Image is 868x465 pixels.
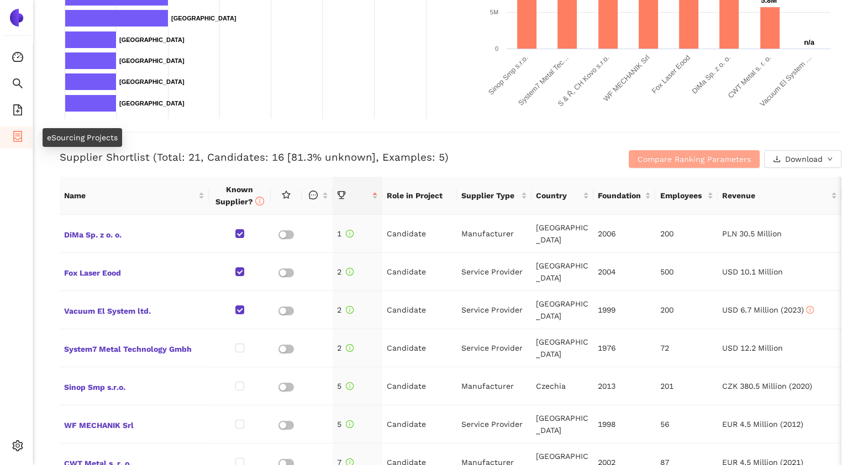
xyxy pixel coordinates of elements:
text: n/a [804,38,815,46]
span: PLN 30.5 Million [722,229,782,238]
span: dashboard [12,47,23,70]
span: System7 Metal Technology Gmbh [64,341,204,355]
span: info-circle [346,268,354,276]
td: 2004 [593,253,655,291]
span: 5 [337,420,354,429]
span: USD 10.1 Million [722,267,783,276]
span: Name [64,189,196,202]
td: 72 [656,329,718,367]
span: 2 [337,305,354,314]
td: [GEOGRAPHIC_DATA] [532,253,593,291]
button: Compare Ranking Parameters [629,150,760,168]
span: Known Supplier? [215,185,264,206]
span: USD 6.7 Million (2023) [722,305,814,314]
td: [GEOGRAPHIC_DATA] [532,291,593,329]
td: Service Provider [457,291,532,329]
th: Role in Project [382,177,457,215]
td: 200 [656,291,718,329]
th: this column's title is Country,this column is sortable [532,177,593,215]
span: Revenue [722,189,829,202]
span: DiMa Sp. z o. o. [64,226,204,241]
span: Supplier Type [461,189,519,202]
span: info-circle [346,306,354,314]
text: CWT Metal s. r. o. [726,54,772,100]
td: 2006 [593,215,655,253]
text: Sinop Smp s.r.o. [486,54,529,97]
td: Service Provider [457,405,532,443]
div: eSourcing Projects [43,128,122,147]
text: [GEOGRAPHIC_DATA] [119,100,185,107]
span: down [827,156,833,163]
th: this column's title is Employees,this column is sortable [655,177,717,215]
td: 2013 [593,367,655,405]
span: info-circle [806,306,814,314]
text: S & Ř, CH Kovo s.r.o. [556,54,611,108]
h3: Supplier Shortlist (Total: 21, Candidates: 16 [81.3% unknown], Examples: 5) [60,150,581,165]
td: 201 [656,367,718,405]
img: Logo [8,9,25,27]
span: info-circle [346,230,354,237]
span: 1 [337,229,354,238]
td: Candidate [382,329,457,367]
span: Employees [660,189,704,202]
span: container [12,127,23,149]
span: download [773,155,781,164]
td: 1998 [593,405,655,443]
span: Fox Laser Eood [64,265,204,279]
span: info-circle [346,420,354,428]
td: 200 [656,215,718,253]
td: [GEOGRAPHIC_DATA] [532,405,593,443]
text: 5M [490,9,498,15]
td: 1999 [593,291,655,329]
text: [GEOGRAPHIC_DATA] [119,78,185,85]
text: 0 [495,45,498,52]
span: EUR 4.5 Million (2012) [722,420,803,429]
span: message [309,191,318,199]
th: this column is sortable [302,177,333,215]
td: Service Provider [457,253,532,291]
td: 1976 [593,329,655,367]
td: Candidate [382,291,457,329]
td: 56 [656,405,718,443]
span: info-circle [255,197,264,205]
span: 2 [337,344,354,352]
td: Manufacturer [457,367,532,405]
text: [GEOGRAPHIC_DATA] [119,36,185,43]
span: trophy [337,191,346,199]
text: Vacuum El System … [758,54,813,108]
span: Vacuum El System ltd. [64,303,204,317]
text: System7 Metal Tec… [516,54,570,107]
th: this column's title is Name,this column is sortable [60,177,209,215]
th: this column's title is Foundation,this column is sortable [593,177,655,215]
th: this column's title is Supplier Type,this column is sortable [457,177,532,215]
td: 500 [656,253,718,291]
span: search [12,74,23,96]
span: Download [785,153,823,165]
td: Service Provider [457,329,532,367]
span: star [282,191,291,199]
th: this column's title is Revenue,this column is sortable [718,177,842,215]
span: CZK 380.5 Million (2020) [722,382,812,390]
text: WF MECHANIK Srl [601,53,651,103]
button: downloadDownloaddown [764,150,841,168]
td: Candidate [382,253,457,291]
span: WF MECHANIK Srl [64,417,204,431]
td: Candidate [382,367,457,405]
span: Compare Ranking Parameters [638,153,751,165]
span: 2 [337,267,354,276]
td: Candidate [382,405,457,443]
span: USD 12.2 Million [722,344,783,352]
text: DiMa Sp. z o. o. [690,54,732,96]
td: Manufacturer [457,215,532,253]
td: [GEOGRAPHIC_DATA] [532,215,593,253]
text: [GEOGRAPHIC_DATA] [119,57,185,64]
span: info-circle [346,344,354,352]
span: Sinop Smp s.r.o. [64,379,204,393]
span: setting [12,436,23,458]
text: [GEOGRAPHIC_DATA] [171,15,236,22]
td: Candidate [382,215,457,253]
span: file-add [12,101,23,123]
td: Czechia [532,367,593,405]
span: info-circle [346,382,354,390]
span: Foundation [598,189,643,202]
